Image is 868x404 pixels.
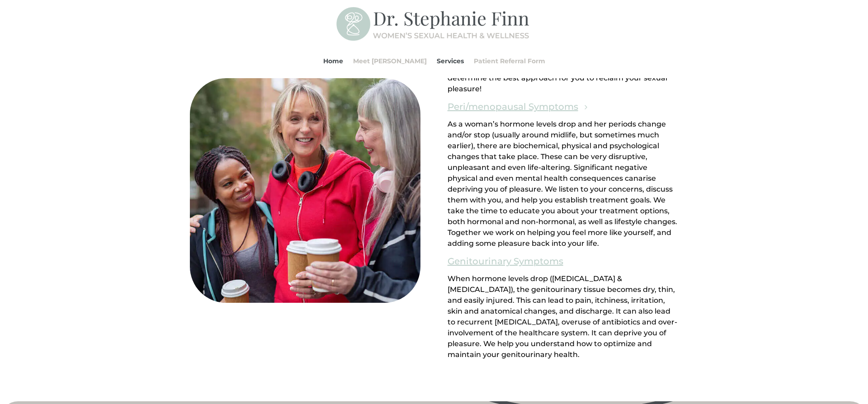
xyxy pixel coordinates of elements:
[448,254,563,269] a: Genitourinary Symptoms
[353,44,427,78] a: Meet [PERSON_NAME]
[437,44,464,78] a: Services
[448,273,678,360] div: Page 2
[448,99,578,114] a: Peri/menopausal Symptoms
[448,119,678,249] p: arise depriving you of pleasure. We listen to your concerns, discuss them with you, and help you ...
[190,78,420,303] img: All-Ages-Pleasure-MD-Ontario-Women-Sexual-Health-and-Wellness
[448,120,666,183] span: As a woman’s hormone levels drop and her periods change and/or stop (usually around midlife, but ...
[323,44,343,78] a: Home
[474,44,545,78] a: Patient Referral Form
[448,274,677,359] span: When hormone levels drop ([MEDICAL_DATA] & [MEDICAL_DATA]), the genitourinary tissue becomes dry,...
[448,119,678,249] div: Page 1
